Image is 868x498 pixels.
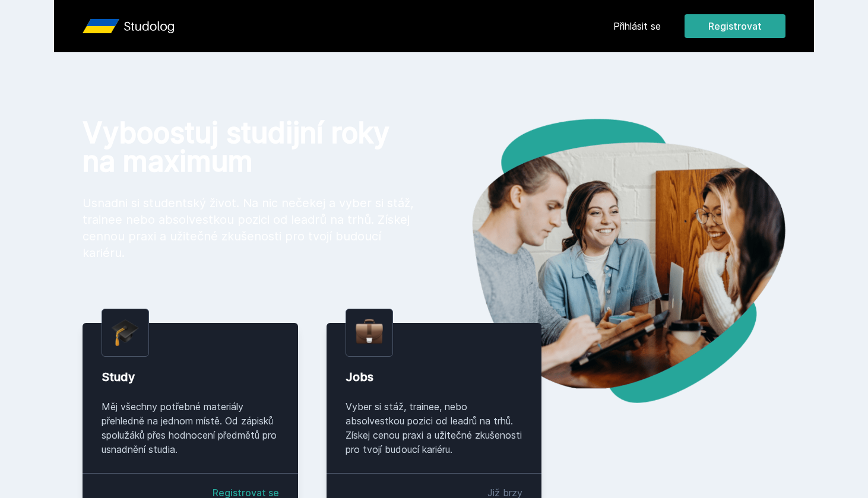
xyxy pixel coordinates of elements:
a: Přihlásit se [613,19,661,33]
img: briefcase.png [356,316,383,347]
div: Jobs [346,369,523,385]
img: hero.png [434,119,785,403]
h1: Vyboostuj studijní roky na maximum [83,119,415,176]
div: Study [102,369,279,385]
button: Registrovat [685,14,785,38]
div: Měj všechny potřebné materiály přehledně na jednom místě. Od zápisků spolužáků přes hodnocení pře... [102,399,279,456]
img: graduation-cap.png [112,319,139,347]
div: Vyber si stáž, trainee, nebo absolvestkou pozici od leadrů na trhů. Získej cenou praxi a užitečné... [346,399,523,456]
p: Usnadni si studentský život. Na nic nečekej a vyber si stáž, trainee nebo absolvestkou pozici od ... [83,195,415,261]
